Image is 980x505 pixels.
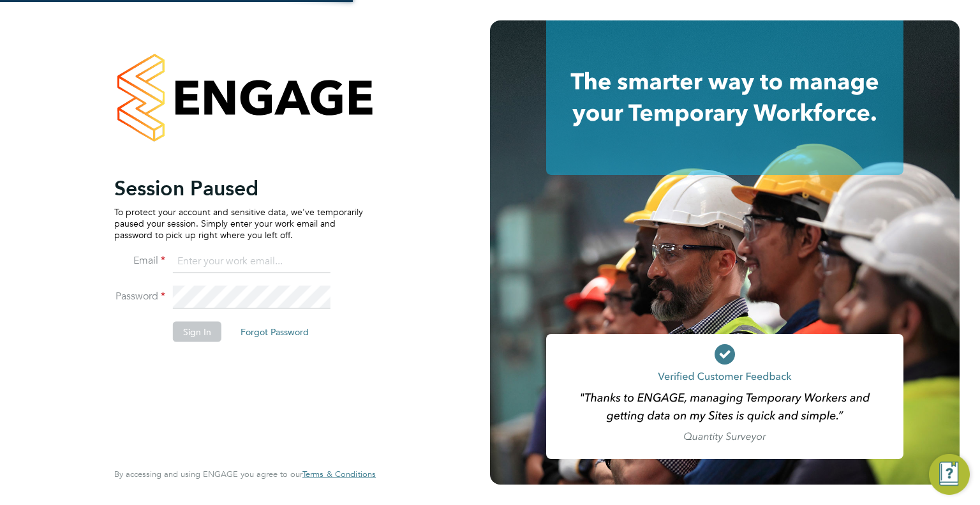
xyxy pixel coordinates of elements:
[302,469,376,479] a: Terms & Conditions
[173,321,221,342] button: Sign In
[114,289,165,303] label: Password
[302,469,376,479] span: Terms & Conditions
[173,250,330,273] input: Enter your work email...
[114,469,376,479] span: By accessing and using ENGAGE you agree to our
[114,206,363,241] p: To protect your account and sensitive data, we've temporarily paused your session. Simply enter y...
[114,175,363,200] h2: Session Paused
[114,253,165,267] label: Email
[929,454,970,495] button: Engage Resource Center
[230,321,319,342] button: Forgot Password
